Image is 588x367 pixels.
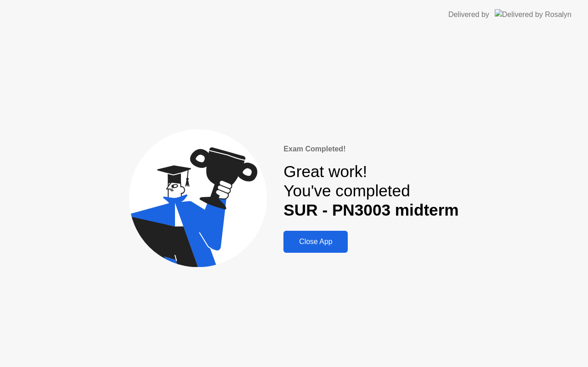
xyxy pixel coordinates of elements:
[283,144,458,155] div: Exam Completed!
[283,231,348,253] button: Close App
[448,9,489,20] div: Delivered by
[283,162,458,220] div: Great work! You've completed
[495,9,571,20] img: Delivered by Rosalyn
[286,238,345,246] div: Close App
[283,201,458,219] b: SUR - PN3003 midterm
